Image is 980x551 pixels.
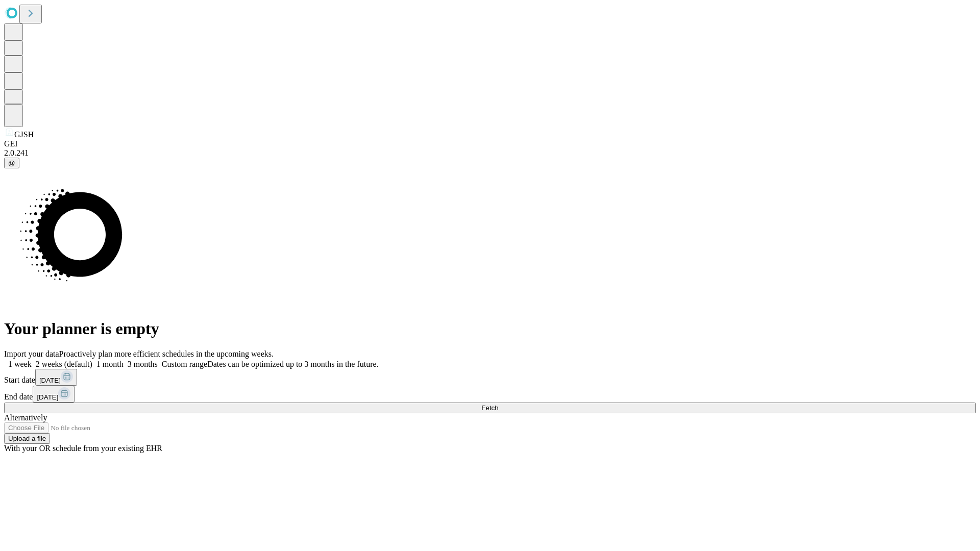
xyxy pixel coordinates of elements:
span: [DATE] [37,393,58,401]
span: [DATE] [39,377,61,384]
div: GEI [4,139,976,148]
button: [DATE] [35,369,77,386]
span: 1 week [8,360,32,368]
div: End date [4,386,976,403]
span: Fetch [481,404,498,412]
h1: Your planner is empty [4,319,976,338]
div: Start date [4,369,976,386]
button: Upload a file [4,433,50,444]
button: [DATE] [33,386,75,403]
button: @ [4,158,19,168]
span: 3 months [128,360,158,368]
span: 1 month [96,360,124,368]
span: Dates can be optimized up to 3 months in the future. [207,360,378,368]
span: 2 weeks (default) [36,360,92,368]
span: Alternatively [4,413,47,422]
span: @ [8,159,15,167]
span: With your OR schedule from your existing EHR [4,444,162,453]
div: 2.0.241 [4,148,976,158]
span: Custom range [162,360,207,368]
button: Fetch [4,403,976,413]
span: Import your data [4,349,59,358]
span: Proactively plan more efficient schedules in the upcoming weeks. [59,349,274,358]
span: GJSH [14,130,34,139]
